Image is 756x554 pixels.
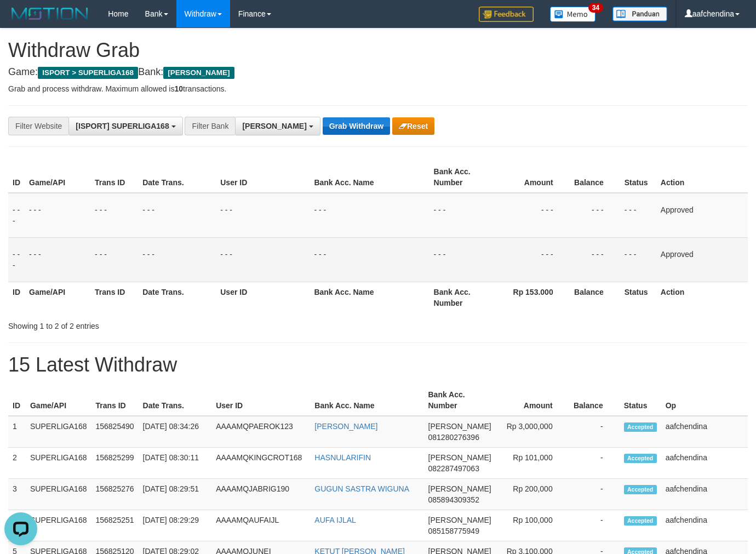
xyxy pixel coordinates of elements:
span: ISPORT > SUPERLIGA168 [38,67,138,79]
td: - [569,479,620,510]
th: Op [661,385,748,416]
td: Rp 100,000 [496,510,569,541]
a: [PERSON_NAME] [314,422,377,431]
span: Accepted [624,516,657,526]
td: - - - [90,237,138,282]
p: Grab and process withdraw. Maximum allowed is transactions. [8,83,748,94]
th: Status [620,162,656,193]
td: 156825299 [91,448,138,479]
td: - - - [216,193,310,238]
h4: Game: Bank: [8,67,748,78]
td: AAAAMQJABRIG190 [211,479,310,510]
span: [PERSON_NAME] [428,484,491,493]
th: ID [8,282,25,313]
span: 34 [588,3,603,13]
th: Amount [496,385,569,416]
th: User ID [216,162,310,193]
td: aafchendina [661,448,748,479]
td: SUPERLIGA168 [26,448,91,479]
td: 2 [8,448,26,479]
td: AAAAMQKINGCROT168 [211,448,310,479]
th: Game/API [25,162,90,193]
th: Bank Acc. Number [429,282,494,313]
span: [PERSON_NAME] [163,67,234,79]
span: Copy 082287497063 to clipboard [428,464,479,473]
td: Rp 101,000 [496,448,569,479]
button: [PERSON_NAME] [235,117,320,135]
td: - - - [494,237,570,282]
th: ID [8,162,25,193]
a: HASNULARIFIN [314,453,371,462]
td: [DATE] 08:30:11 [139,448,212,479]
td: - - - [8,193,25,238]
td: [DATE] 08:34:26 [139,416,212,448]
div: Filter Website [8,117,68,135]
td: SUPERLIGA168 [26,479,91,510]
th: Status [620,282,656,313]
th: Game/API [25,282,90,313]
button: [ISPORT] SUPERLIGA168 [68,117,182,135]
td: Approved [656,237,748,282]
th: User ID [211,385,310,416]
th: User ID [216,282,310,313]
td: Rp 3,000,000 [496,416,569,448]
span: [PERSON_NAME] [242,122,306,130]
th: Action [656,162,748,193]
div: Filter Bank [185,117,235,135]
td: - - - [25,237,90,282]
strong: 10 [174,84,183,93]
th: Bank Acc. Name [310,282,429,313]
h1: Withdraw Grab [8,39,748,61]
th: Balance [570,282,620,313]
td: - - - [216,237,310,282]
td: - - - [8,237,25,282]
td: 156825276 [91,479,138,510]
td: - - - [620,193,656,238]
td: - - - [570,193,620,238]
th: Balance [569,385,620,416]
td: - - - [138,237,216,282]
th: Date Trans. [139,385,212,416]
th: Amount [494,162,570,193]
th: Trans ID [90,282,138,313]
span: [PERSON_NAME] [428,516,491,524]
th: Bank Acc. Number [424,385,496,416]
th: Action [656,282,748,313]
td: 156825490 [91,416,138,448]
th: ID [8,385,26,416]
td: SUPERLIGA168 [26,416,91,448]
td: - - - [620,237,656,282]
td: - - - [429,193,494,238]
td: SUPERLIGA168 [26,510,91,541]
td: [DATE] 08:29:51 [139,479,212,510]
th: Status [620,385,661,416]
td: aafchendina [661,479,748,510]
td: - - - [90,193,138,238]
th: Balance [570,162,620,193]
td: Approved [656,193,748,238]
img: Feedback.jpg [479,7,534,22]
td: 156825251 [91,510,138,541]
button: Reset [392,117,434,135]
td: AAAAMQPAEROK123 [211,416,310,448]
span: [PERSON_NAME] [428,453,491,462]
span: [PERSON_NAME] [428,422,491,431]
td: - - - [25,193,90,238]
span: Accepted [624,454,657,463]
th: Date Trans. [138,282,216,313]
span: Copy 081280276396 to clipboard [428,433,479,442]
button: Open LiveChat chat widget [4,4,37,37]
th: Bank Acc. Number [429,162,494,193]
td: - [569,448,620,479]
td: [DATE] 08:29:29 [139,510,212,541]
th: Rp 153.000 [494,282,570,313]
a: AUFA IJLAL [314,516,356,524]
h1: 15 Latest Withdraw [8,354,748,376]
span: Copy 085158775949 to clipboard [428,527,479,535]
span: Accepted [624,485,657,494]
img: panduan.png [612,7,667,21]
img: MOTION_logo.png [8,5,91,22]
td: - - - [138,193,216,238]
td: 1 [8,416,26,448]
td: aafchendina [661,416,748,448]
